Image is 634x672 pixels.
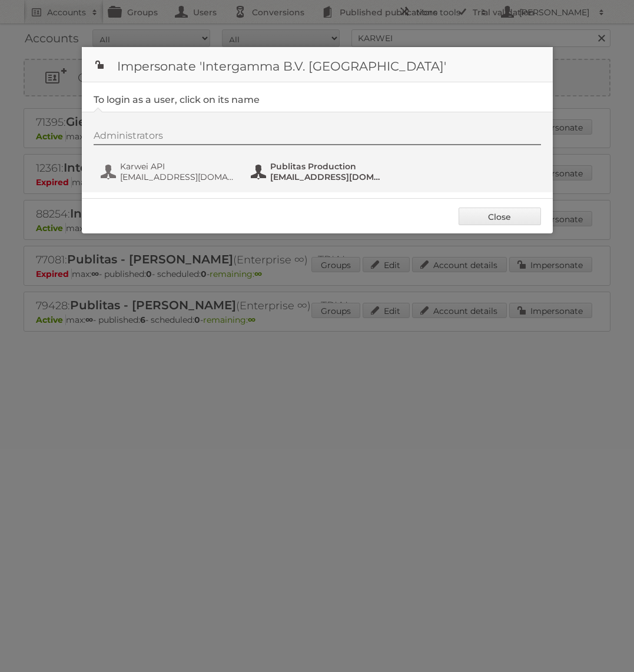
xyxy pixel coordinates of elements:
span: Publitas Production [270,161,384,172]
button: Publitas Production [EMAIL_ADDRESS][DOMAIN_NAME] [250,160,388,183]
button: Karwei API [EMAIL_ADDRESS][DOMAIN_NAME] [99,160,238,183]
span: [EMAIL_ADDRESS][DOMAIN_NAME] [270,172,384,182]
span: [EMAIL_ADDRESS][DOMAIN_NAME] [120,172,234,182]
legend: To login as a user, click on its name [94,94,260,105]
span: Karwei API [120,161,234,172]
h1: Impersonate 'Intergamma B.V. [GEOGRAPHIC_DATA]' [82,47,553,82]
a: Close [459,208,541,225]
div: Administrators [94,130,541,145]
